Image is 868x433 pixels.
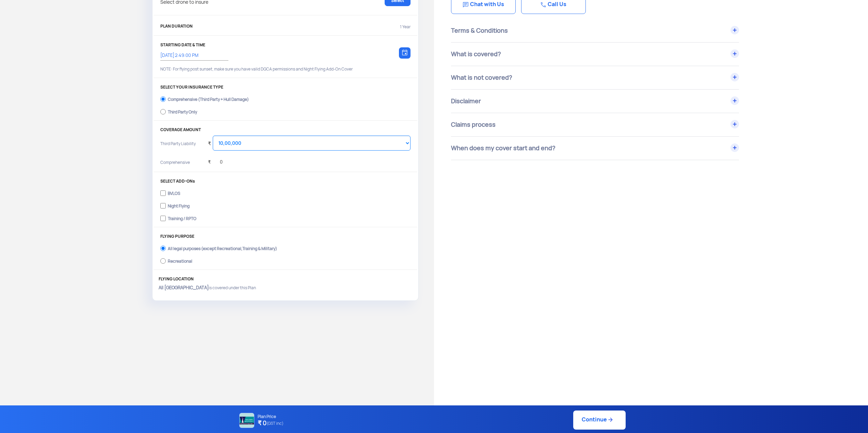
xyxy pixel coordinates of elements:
div: Disclaimer [451,90,739,113]
p: FLYING LOCATION [159,277,412,281]
a: Continue [573,411,626,430]
p: STARTING DATE & TIME [160,43,411,47]
h4: ₹ 0 [258,419,284,428]
div: Night Flying [168,204,190,206]
input: All legal purposes (except Recreational,Training & Military) [160,244,166,253]
p: SELECT YOUR INSURANCE TYPE [160,85,411,90]
img: NATIONAL [239,413,254,428]
p: Plan Price [258,414,284,419]
p: COVERAGE AMOUNT [160,127,411,132]
div: ₹ 0 [208,151,223,170]
p: NOTE: For flying post sunset, make sure you have valid DGCA permissions and Night Flying Add-On C... [160,66,411,72]
div: All legal purposes (except Recreational,Training & Military) [168,246,277,249]
p: Third Party Liability [160,141,203,156]
input: BVLOS [160,188,166,198]
p: is covered under this Plan [159,285,412,291]
div: Training / RPTO [168,216,196,219]
div: ₹ [208,132,211,151]
div: Recreational [168,259,192,262]
span: (GST inc) [267,419,284,428]
div: Terms & Conditions [451,19,739,42]
img: calendar-icon [402,49,407,56]
p: PLAN DURATION [160,24,193,30]
div: When does my cover start and end? [451,137,739,160]
input: Third Party Only [160,107,166,117]
div: Claims process [451,113,739,136]
strong: All [GEOGRAPHIC_DATA] [159,285,209,291]
img: Chat [463,2,468,7]
p: SELECT ADD-ONs [160,179,411,184]
div: What is covered? [451,43,739,66]
input: Recreational [160,256,166,266]
p: 1 Year [400,24,411,30]
input: Night Flying [160,201,166,211]
div: BVLOS [168,191,180,194]
input: Comprehensive (Third Party + Hull Damage) [160,94,166,104]
img: Chat [541,2,546,7]
div: Third Party Only [168,110,197,112]
div: What is not covered? [451,66,739,89]
input: Training / RPTO [160,214,166,223]
img: ic_arrow_forward_blue.svg [607,416,614,423]
p: FLYING PURPOSE [160,234,411,239]
p: Comprehensive [160,159,203,170]
div: Comprehensive (Third Party + Hull Damage) [168,97,249,100]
